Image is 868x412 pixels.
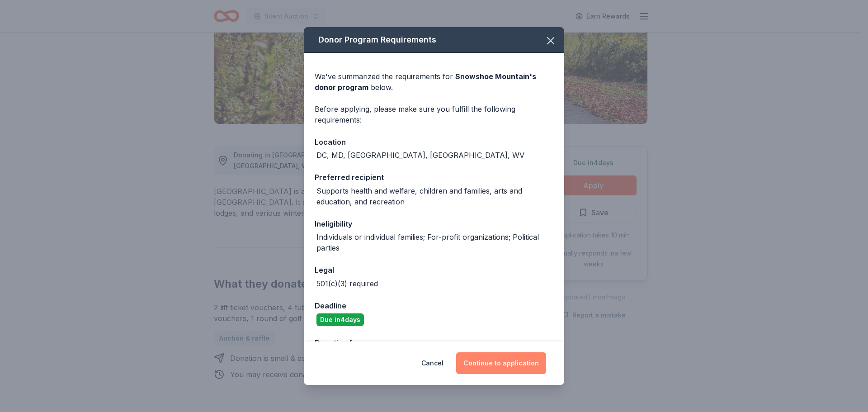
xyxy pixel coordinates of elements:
[304,27,564,53] div: Donor Program Requirements
[315,171,553,183] div: Preferred recipient
[316,185,553,207] div: Supports health and welfare, children and families, arts and education, and recreation
[315,136,553,148] div: Location
[315,264,553,276] div: Legal
[315,104,553,125] div: Before applying, please make sure you fulfill the following requirements:
[316,150,524,161] div: DC, MD, [GEOGRAPHIC_DATA], [GEOGRAPHIC_DATA], WV
[316,313,364,326] div: Due in 4 days
[316,232,553,253] div: Individuals or individual families; For-profit organizations; Political parties
[316,278,378,289] div: 501(c)(3) required
[315,218,553,230] div: Ineligibility
[421,352,443,374] button: Cancel
[315,337,553,349] div: Donation frequency
[315,71,553,93] div: We've summarized the requirements for below.
[315,300,553,312] div: Deadline
[456,352,546,374] button: Continue to application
